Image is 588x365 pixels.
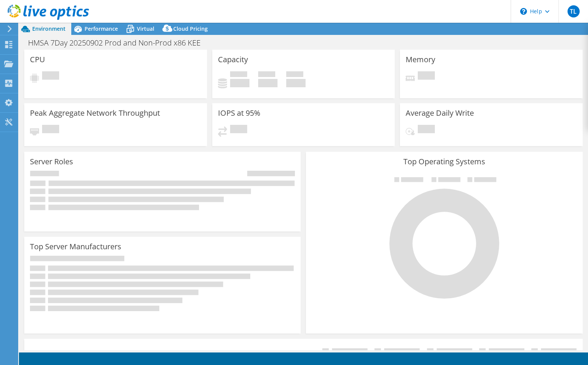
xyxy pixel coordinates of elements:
[42,125,59,135] span: Pending
[418,125,435,135] span: Pending
[520,8,527,15] svg: \n
[25,39,212,47] h1: HMSA 7Day 20250902 Prod and Non-Prod x86 KEE
[406,109,474,117] h3: Average Daily Write
[42,71,59,82] span: Pending
[312,157,577,166] h3: Top Operating Systems
[258,71,275,79] span: Free
[258,79,278,87] h4: 0 GiB
[85,25,118,32] span: Performance
[218,109,260,117] h3: IOPS at 95%
[406,55,435,64] h3: Memory
[32,25,66,32] span: Environment
[286,71,303,79] span: Total
[568,5,580,17] span: TL
[173,25,208,32] span: Cloud Pricing
[230,79,249,87] h4: 0 GiB
[30,55,45,64] h3: CPU
[230,125,247,135] span: Pending
[230,71,247,79] span: Used
[418,71,435,82] span: Pending
[30,242,121,251] h3: Top Server Manufacturers
[30,157,73,166] h3: Server Roles
[137,25,154,32] span: Virtual
[286,79,306,87] h4: 0 GiB
[30,109,160,117] h3: Peak Aggregate Network Throughput
[218,55,248,64] h3: Capacity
